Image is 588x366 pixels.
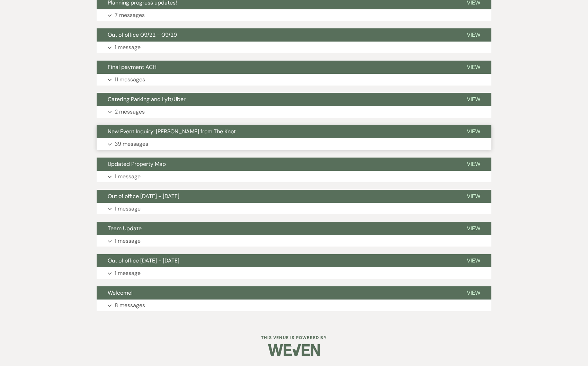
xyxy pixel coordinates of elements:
[97,61,456,74] button: Final payment ACH
[115,236,141,246] p: 1 message
[108,160,166,168] span: Updated Property Map
[97,106,491,118] button: 2 messages
[456,254,491,267] button: View
[456,125,491,138] button: View
[456,190,491,203] button: View
[97,74,491,86] button: 11 messages
[467,128,480,135] span: View
[97,9,491,21] button: 7 messages
[115,172,141,181] p: 1 message
[467,31,480,38] span: View
[115,75,145,84] p: 11 messages
[97,125,456,138] button: New Event Inquiry: [PERSON_NAME] from The Knot
[456,222,491,235] button: View
[456,28,491,42] button: View
[456,158,491,171] button: View
[97,222,456,235] button: Team Update
[108,289,133,296] span: Welcome!
[108,257,179,264] span: Out of office [DATE] - [DATE]
[97,235,491,247] button: 1 message
[115,107,145,116] p: 2 messages
[115,43,141,52] p: 1 message
[97,254,456,267] button: Out of office [DATE] - [DATE]
[108,31,177,38] span: Out of office 09/22 - 09/29
[467,225,480,232] span: View
[467,63,480,71] span: View
[108,225,142,232] span: Team Update
[268,338,320,362] img: Weven Logo
[97,138,491,150] button: 39 messages
[97,300,491,311] button: 8 messages
[456,93,491,106] button: View
[115,204,141,213] p: 1 message
[108,193,179,200] span: Out of office [DATE] - [DATE]
[115,269,141,278] p: 1 message
[456,286,491,300] button: View
[97,203,491,215] button: 1 message
[108,63,157,71] span: Final payment ACH
[467,160,480,168] span: View
[115,11,145,20] p: 7 messages
[467,193,480,200] span: View
[97,171,491,182] button: 1 message
[97,42,491,53] button: 1 message
[97,93,456,106] button: Catering Parking and Lyft/Uber
[97,267,491,279] button: 1 message
[456,61,491,74] button: View
[97,190,456,203] button: Out of office [DATE] - [DATE]
[97,28,456,42] button: Out of office 09/22 - 09/29
[97,158,456,171] button: Updated Property Map
[467,96,480,103] span: View
[115,301,145,310] p: 8 messages
[97,286,456,300] button: Welcome!
[115,140,148,149] p: 39 messages
[467,257,480,264] span: View
[467,289,480,296] span: View
[108,96,186,103] span: Catering Parking and Lyft/Uber
[108,128,236,135] span: New Event Inquiry: [PERSON_NAME] from The Knot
